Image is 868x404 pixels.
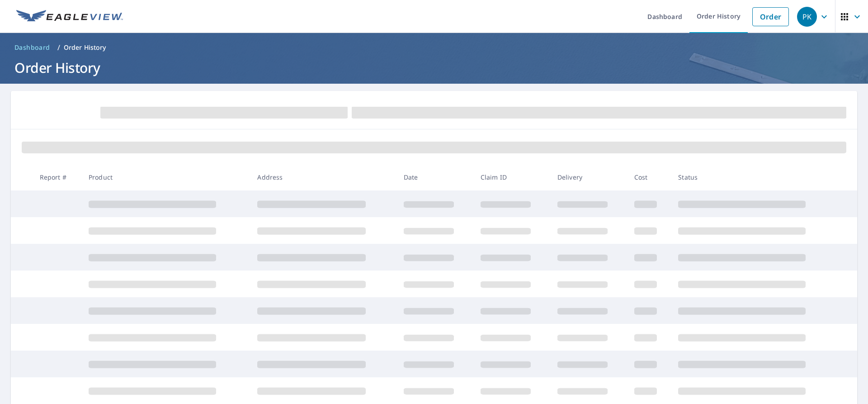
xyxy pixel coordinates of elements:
div: PK [797,7,817,27]
th: Cost [627,164,671,190]
a: Order [752,7,789,26]
li: / [57,42,60,53]
span: Dashboard [14,43,50,52]
th: Address [250,164,396,190]
p: Order History [64,43,106,52]
th: Delivery [550,164,627,190]
h1: Order History [11,58,857,77]
nav: breadcrumb [11,40,857,55]
th: Claim ID [473,164,550,190]
th: Report # [33,164,81,190]
img: EV Logo [16,10,123,24]
th: Date [396,164,473,190]
a: Dashboard [11,40,54,55]
th: Status [671,164,840,190]
th: Product [81,164,250,190]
